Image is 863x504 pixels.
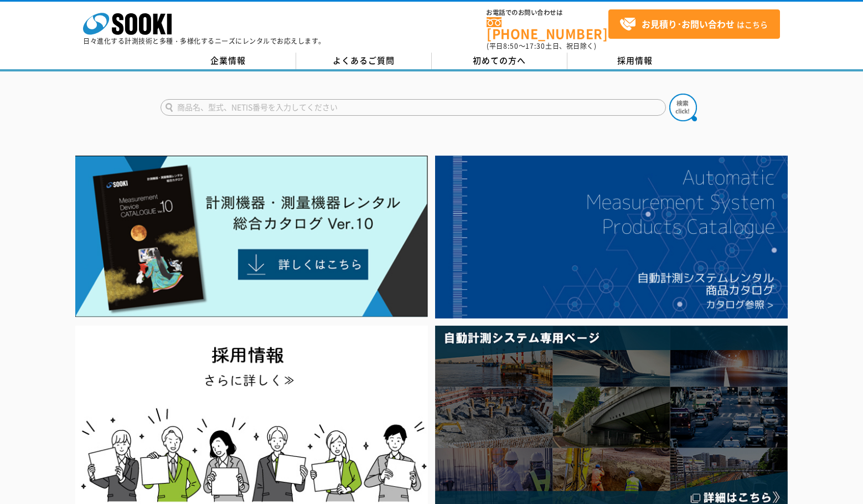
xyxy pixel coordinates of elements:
[487,9,608,16] span: お電話でのお問い合わせは
[432,53,567,69] a: 初めての方へ
[608,9,780,39] a: お見積り･お問い合わせはこちら
[487,41,596,51] span: (平日 ～ 土日、祝日除く)
[619,16,768,33] span: はこちら
[83,38,325,44] p: 日々進化する計測技術と多種・多様化するニーズにレンタルでお応えします。
[503,41,519,51] span: 8:50
[296,53,432,69] a: よくあるご質問
[669,94,697,121] img: btn_search.png
[487,17,608,40] a: [PHONE_NUMBER]
[161,99,666,116] input: 商品名、型式、NETIS番号を入力してください
[567,53,703,69] a: 採用情報
[525,41,545,51] span: 17:30
[161,53,296,69] a: 企業情報
[435,156,788,318] img: 自動計測システムカタログ
[75,156,428,317] img: Catalog Ver10
[642,17,735,30] strong: お見積り･お問い合わせ
[473,54,526,66] span: 初めての方へ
